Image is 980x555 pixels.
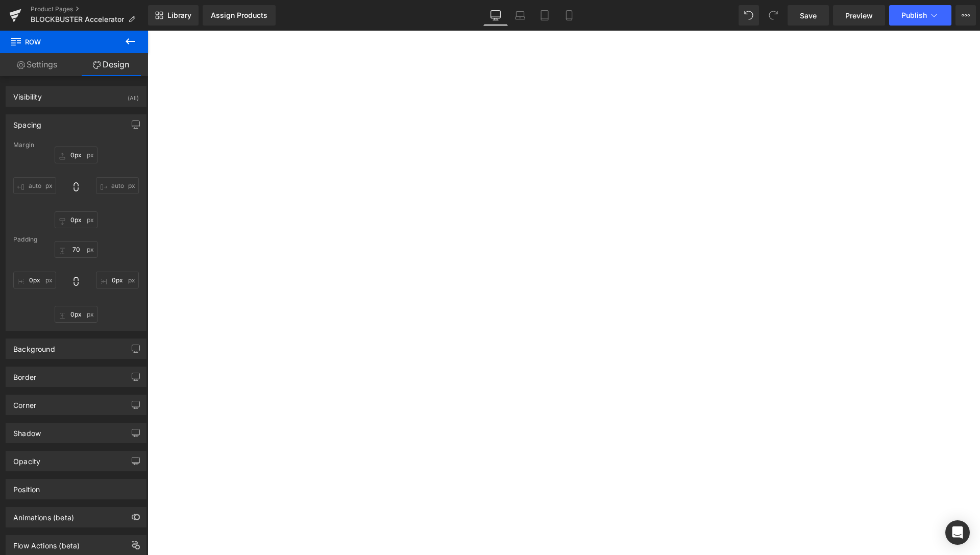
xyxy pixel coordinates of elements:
input: 0 [55,147,97,163]
a: Design [74,53,148,76]
div: Border [13,367,36,381]
div: Assign Products [211,11,267,19]
div: Background [13,339,55,353]
button: Publish [889,5,951,26]
input: 0 [96,272,139,288]
input: 0 [96,177,139,194]
div: (All) [128,87,139,104]
span: Preview [845,10,873,21]
a: Mobile [557,5,581,26]
span: Save [800,10,817,21]
input: 0 [13,177,56,194]
input: 0 [55,211,97,228]
div: Opacity [13,451,40,466]
span: BLOCKBUSTER Accelerator [31,15,124,23]
div: Position [13,479,40,494]
div: Visibility [13,87,42,101]
input: 0 [55,241,97,258]
a: Product Pages [31,5,148,13]
button: More [955,5,976,26]
input: 0 [13,272,56,288]
input: 0 [55,306,97,323]
span: Publish [901,11,927,19]
div: Spacing [13,115,41,129]
a: Tablet [532,5,557,26]
span: Row [10,31,112,53]
button: Redo [763,5,783,26]
div: Animations (beta) [13,508,74,522]
div: Margin [13,141,139,149]
button: Undo [739,5,759,26]
div: Open Intercom Messenger [945,520,970,545]
a: New Library [148,5,199,26]
a: Preview [833,5,885,26]
a: Desktop [483,5,508,26]
div: Flow Actions (beta) [13,536,80,550]
div: Shadow [13,423,41,438]
a: Laptop [508,5,532,26]
div: Padding [13,236,139,243]
div: Corner [13,395,36,409]
span: Library [167,11,191,20]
